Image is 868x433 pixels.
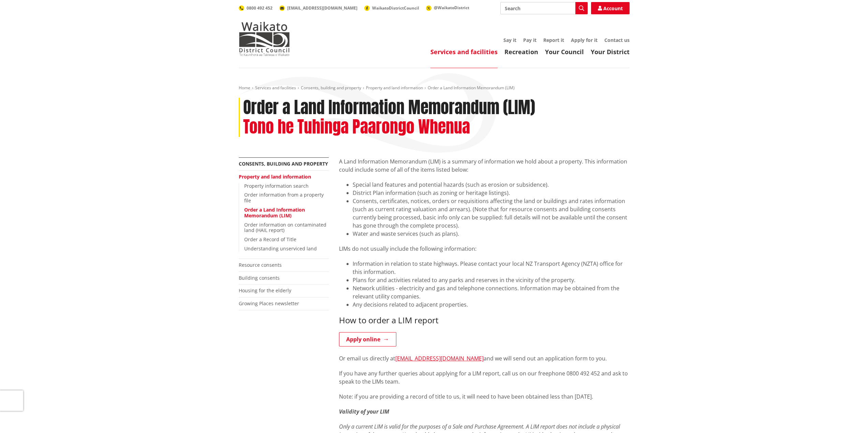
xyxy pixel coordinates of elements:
span: @WaikatoDistrict [434,5,469,11]
a: Recreation [504,48,538,56]
a: Say it [503,37,516,43]
a: @WaikatoDistrict [426,5,469,11]
a: 0800 492 452 [239,5,273,11]
a: Home [239,85,250,91]
a: Property information search [244,183,309,189]
h1: Order a Land Information Memorandum (LIM) [243,98,535,118]
a: Services and facilities [430,48,498,56]
a: Services and facilities [255,85,296,91]
li: Network utilities - electricity and gas and telephone connections. Information may be obtained fr... [353,284,630,300]
a: Report it [543,37,564,43]
a: Your Council [545,48,584,56]
span: 0800 492 452 [247,5,273,11]
em: Validity of your LIM [339,408,389,415]
li: Special land features and potential hazards (such as erosion or subsidence). [353,181,630,189]
li: Plans for and activities related to any parks and reserves in the vicinity of the property. [353,276,630,284]
nav: breadcrumb [239,85,630,91]
a: [EMAIL_ADDRESS][DOMAIN_NAME] [395,355,484,362]
a: Consents, building and property [239,160,328,167]
a: [EMAIL_ADDRESS][DOMAIN_NAME] [279,5,357,11]
a: Apply online [339,332,396,346]
a: Apply for it [571,37,598,43]
h3: How to order a LIM report [339,315,630,325]
a: Order a Land Information Memorandum (LIM) [244,206,305,219]
a: Your District [591,48,630,56]
li: Any decisions related to adjacent properties. [353,300,630,309]
a: WaikatoDistrictCouncil [364,5,419,11]
span: [EMAIL_ADDRESS][DOMAIN_NAME] [287,5,357,11]
li: Consents, certificates, notices, orders or requisitions affecting the land or buildings and rates... [353,197,630,230]
a: Property and land information [366,85,423,91]
p: Note: if you are providing a record of title to us, it will need to have been obtained less than ... [339,392,630,401]
span: WaikatoDistrictCouncil [372,5,419,11]
a: Order information from a property file [244,191,324,204]
a: Consents, building and property [301,85,361,91]
h2: Tono he Tuhinga Paarongo Whenua [243,117,470,137]
li: District Plan information (such as zoning or heritage listings). [353,189,630,197]
a: Growing Places newsletter [239,300,299,307]
a: Property and land information [239,173,311,180]
a: Housing for the elderly [239,287,291,294]
a: Resource consents [239,262,282,268]
p: Or email us directly at and we will send out an application form to you. [339,354,630,362]
a: Order a Record of Title [244,236,296,243]
a: Pay it [523,37,536,43]
p: If you have any further queries about applying for a LIM report, call us on our freephone 0800 49... [339,369,630,386]
input: Search input [500,2,588,14]
img: Waikato District Council - Te Kaunihera aa Takiwaa o Waikato [239,22,290,56]
p: A Land Information Memorandum (LIM) is a summary of information we hold about a property. This in... [339,157,630,174]
span: Order a Land Information Memorandum (LIM) [428,85,515,91]
a: Order information on contaminated land (HAIL report) [244,221,326,234]
li: Information in relation to state highways. Please contact your local NZ Transport Agency (NZTA) o... [353,260,630,276]
p: LIMs do not usually include the following information: [339,245,630,253]
a: Understanding unserviced land [244,245,317,252]
a: Account [591,2,630,14]
a: Contact us [604,37,630,43]
a: Building consents [239,275,280,281]
li: Water and waste services (such as plans). [353,230,630,238]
